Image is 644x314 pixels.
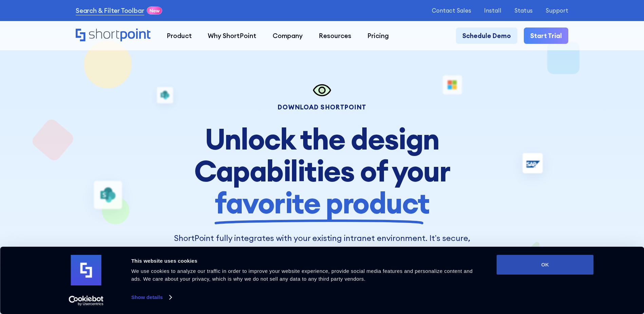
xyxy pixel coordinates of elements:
[524,28,568,43] a: Start Trial
[167,31,192,40] div: Product
[367,31,389,40] div: Pricing
[497,255,594,275] button: OK
[273,31,303,40] div: Company
[76,29,151,42] a: Home
[159,28,200,43] a: Product
[456,28,517,43] a: Schedule Demo
[171,232,473,280] p: ShortPoint fully integrates with your existing intranet environment. It’s secure, private and eve...
[546,7,568,14] a: Support
[514,7,533,14] a: Status
[319,31,351,40] div: Resources
[71,255,102,285] img: logo
[171,104,473,110] div: Download Shortpoint
[171,123,473,219] h1: Unlock the design Capabilities of your
[131,257,481,265] div: This website uses cookies
[131,292,171,302] a: Show details
[208,31,256,40] div: Why ShortPoint
[215,187,429,219] span: favorite product
[311,28,359,43] a: Resources
[432,7,471,14] a: Contact Sales
[56,296,116,306] a: Usercentrics Cookiebot - opens in a new window
[360,28,397,43] a: Pricing
[200,28,264,43] a: Why ShortPoint
[484,7,501,14] a: Install
[76,6,144,15] a: Search & Filter Toolbar
[264,28,311,43] a: Company
[131,268,473,282] span: We use cookies to analyze our traffic in order to improve your website experience, provide social...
